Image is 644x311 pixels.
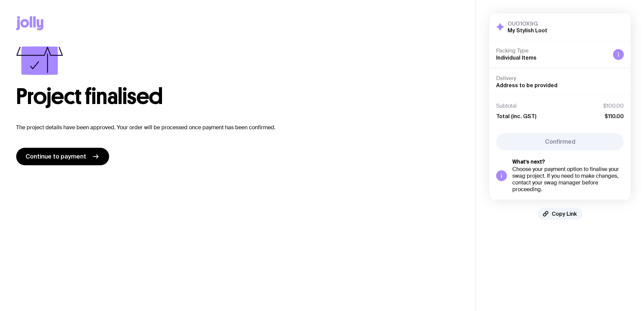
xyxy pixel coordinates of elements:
[512,166,624,193] div: Choose your payment option to finalise your swag project. If you need to make changes, contact yo...
[16,148,109,165] a: Continue to payment
[496,103,517,109] span: Subtotal
[16,86,459,107] h1: Project finalised
[552,210,577,217] span: Copy Link
[496,133,624,150] button: Confirmed
[538,208,582,220] button: Copy Link
[512,159,624,165] h5: What’s next?
[496,113,536,119] span: Total (inc. GST)
[16,124,459,132] p: The project details have been approved. Your order will be processed once payment has been confir...
[508,27,547,34] h2: My Stylish Loot
[496,55,537,61] span: Individual Items
[605,113,624,119] span: $110.00
[496,82,557,88] span: Address to be provided
[508,20,547,27] h3: OUO1OX9G
[496,47,608,54] h4: Packing Type
[26,152,86,161] span: Continue to payment
[496,75,624,82] h4: Delivery
[603,103,624,109] span: $100.00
